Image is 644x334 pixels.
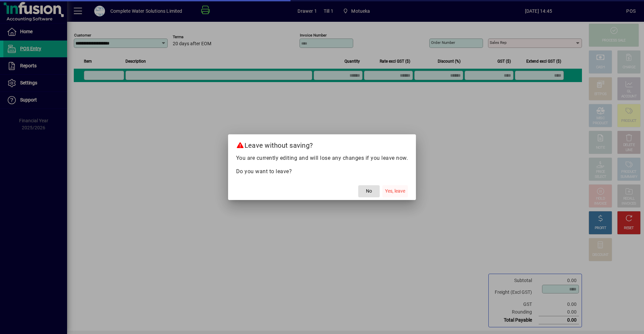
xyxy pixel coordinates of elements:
p: You are currently editing and will lose any changes if you leave now. [236,154,408,162]
h2: Leave without saving? [228,134,416,154]
span: Yes, leave [385,188,405,195]
button: No [358,185,380,197]
span: No [366,188,372,195]
button: Yes, leave [382,185,408,197]
p: Do you want to leave? [236,168,408,176]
